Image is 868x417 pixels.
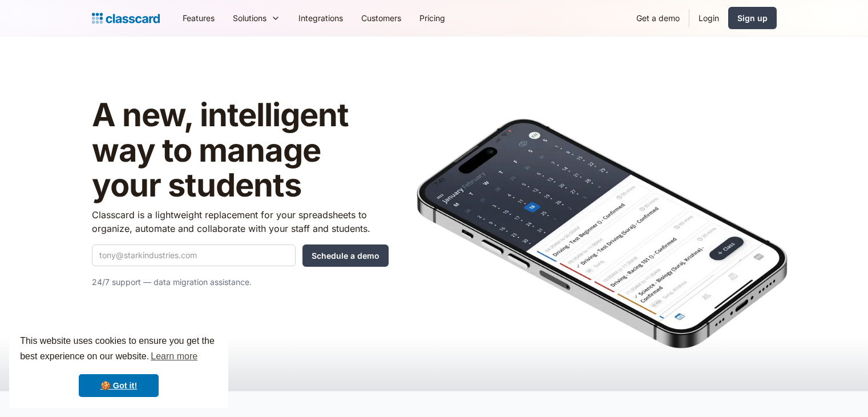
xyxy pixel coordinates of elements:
h1: A new, intelligent way to manage your students [92,98,389,203]
a: dismiss cookie message [79,374,159,397]
div: cookieconsent [9,323,228,408]
p: Classcard is a lightweight replacement for your spreadsheets to organize, automate and collaborat... [92,208,389,235]
a: Features [173,5,224,31]
div: Solutions [224,5,289,31]
input: tony@starkindustries.com [92,244,296,266]
a: Customers [352,5,410,31]
div: Solutions [233,12,267,24]
a: Login [689,5,728,31]
p: 24/7 support — data migration assistance. [92,275,389,289]
input: Schedule a demo [302,244,389,267]
span: This website uses cookies to ensure you get the best experience on our website. [20,334,217,365]
form: Quick Demo Form [92,244,389,267]
a: Pricing [410,5,454,31]
a: Logo [92,10,160,26]
a: Integrations [289,5,352,31]
div: Sign up [737,12,768,24]
a: learn more about cookies [149,348,199,365]
a: Sign up [728,7,777,29]
a: Get a demo [627,5,689,31]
